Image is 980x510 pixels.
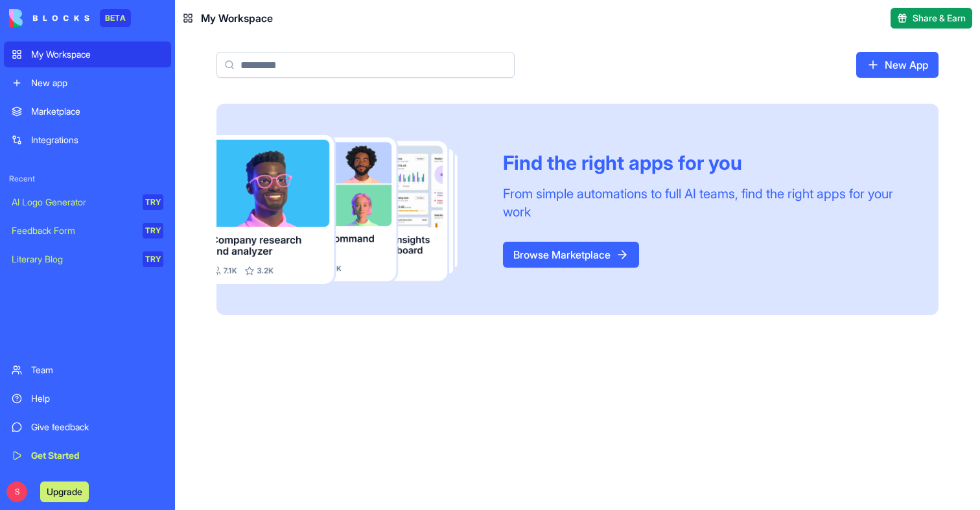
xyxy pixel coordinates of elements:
[40,481,89,502] button: Upgrade
[503,185,907,221] div: From simple automations to full AI teams, find the right apps for your work
[31,392,163,405] div: Help
[12,196,134,209] div: AI Logo Generator
[4,189,171,215] a: AI Logo GeneratorTRY
[143,251,163,267] div: TRY
[9,9,89,27] img: logo
[143,223,163,238] div: TRY
[4,99,171,124] a: Marketplace
[12,224,134,237] div: Feedback Form
[201,10,273,26] span: My Workspace
[4,246,171,272] a: Literary BlogTRY
[4,414,171,440] a: Give feedback
[31,133,163,146] div: Integrations
[143,194,163,210] div: TRY
[4,70,171,96] a: New app
[503,242,639,268] a: Browse Marketplace
[891,8,972,29] button: Share & Earn
[31,76,163,89] div: New app
[9,9,131,27] a: BETA
[4,218,171,244] a: Feedback FormTRY
[31,105,163,118] div: Marketplace
[4,174,171,184] span: Recent
[4,443,171,469] a: Get Started
[4,357,171,383] a: Team
[4,386,171,411] a: Help
[4,127,171,153] a: Integrations
[100,9,131,27] div: BETA
[913,12,966,25] span: Share & Earn
[31,364,163,377] div: Team
[31,449,163,462] div: Get Started
[31,421,163,434] div: Give feedback
[503,151,907,174] div: Find the right apps for you
[40,485,89,498] a: Upgrade
[856,52,939,78] a: New App
[31,48,163,61] div: My Workspace
[12,253,134,266] div: Literary Blog
[6,481,27,502] span: S
[4,41,171,67] a: My Workspace
[216,135,482,284] img: Frame_181_egmpey.png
